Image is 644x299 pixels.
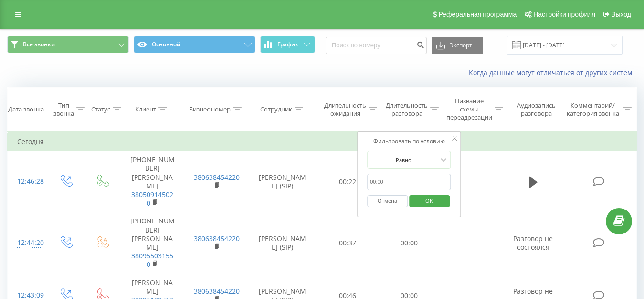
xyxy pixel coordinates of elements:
[533,11,595,18] span: Настройки профиля
[120,212,184,274] td: [PHONE_NUMBER] [PERSON_NAME]
[367,174,451,190] input: 00:00
[260,105,292,113] div: Сотрудник
[248,212,317,274] td: [PERSON_NAME] (SIP)
[317,151,379,212] td: 00:22
[277,41,298,48] span: График
[17,172,37,191] div: 12:46:28
[611,11,631,18] span: Выход
[91,105,110,113] div: Статус
[565,101,621,118] div: Комментарий/категория звонка
[23,41,55,48] span: Все звонки
[446,97,492,122] div: Название схемы переадресации
[324,101,366,118] div: Длительность ожидания
[367,136,451,146] div: Фильтровать по условию
[194,173,240,182] a: 380638454220
[416,193,443,208] span: OK
[120,151,184,212] td: [PHONE_NUMBER] [PERSON_NAME]
[189,105,231,113] div: Бизнес номер
[134,36,255,53] button: Основной
[409,195,450,207] button: OK
[432,37,483,54] button: Экспорт
[438,11,517,18] span: Реферальная программа
[53,101,74,118] div: Тип звонка
[248,151,317,212] td: [PERSON_NAME] (SIP)
[135,105,156,113] div: Клиент
[131,251,173,269] a: 380955031550
[7,36,129,53] button: Все звонки
[8,132,637,151] td: Сегодня
[131,190,173,208] a: 380509145020
[513,234,553,252] span: Разговор не состоялся
[386,101,428,118] div: Длительность разговора
[317,212,379,274] td: 00:37
[512,101,560,118] div: Аудиозапись разговора
[469,68,637,77] a: Когда данные могут отличаться от других систем
[194,234,240,243] a: 380638454220
[379,212,440,274] td: 00:00
[367,195,408,207] button: Отмена
[17,233,37,252] div: 12:44:20
[326,37,427,54] input: Поиск по номеру
[194,287,240,296] a: 380638454220
[8,105,44,113] div: Дата звонка
[260,36,315,53] button: График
